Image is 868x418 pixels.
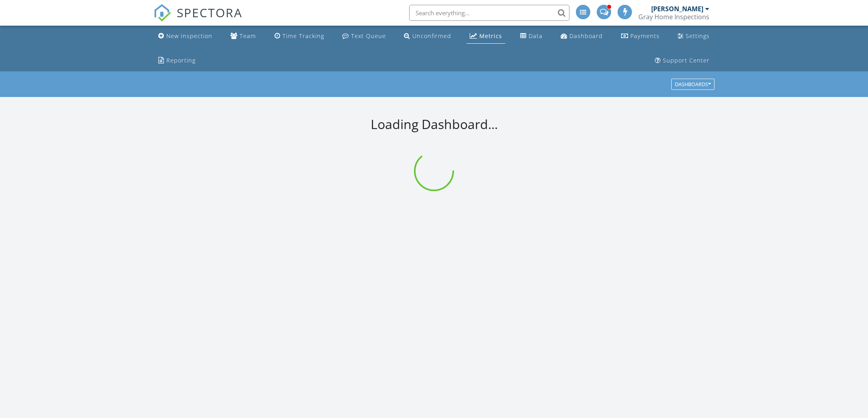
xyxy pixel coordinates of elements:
[155,53,199,68] a: Reporting
[155,29,216,44] a: New Inspection
[651,5,703,13] div: [PERSON_NAME]
[529,32,543,40] div: Data
[652,53,713,68] a: Support Center
[557,29,606,44] a: Dashboard
[166,32,212,40] div: New Inspection
[675,82,711,87] div: Dashboards
[618,29,663,44] a: Payments
[227,29,259,44] a: Team
[153,11,242,28] a: SPECTORA
[686,32,710,40] div: Settings
[466,29,505,44] a: Metrics
[240,32,256,40] div: Team
[351,32,386,40] div: Text Queue
[630,32,660,40] div: Payments
[409,5,569,21] input: Search everything...
[339,29,389,44] a: Text Queue
[663,57,710,64] div: Support Center
[271,29,327,44] a: Time Tracking
[569,32,603,40] div: Dashboard
[479,32,502,40] div: Metrics
[517,29,546,44] a: Data
[412,32,451,40] div: Unconfirmed
[671,79,715,90] button: Dashboards
[166,57,196,64] div: Reporting
[674,29,713,44] a: Settings
[153,4,171,22] img: The Best Home Inspection Software - Spectora
[401,29,454,44] a: Unconfirmed
[283,32,324,40] div: Time Tracking
[177,4,242,21] span: SPECTORA
[638,13,709,21] div: Gray Home Inspections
